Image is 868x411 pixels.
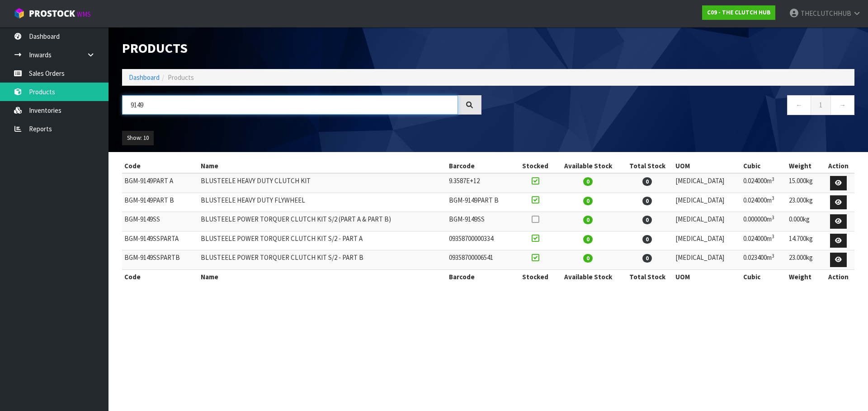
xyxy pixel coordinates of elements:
td: BGM-9149PART B [447,193,516,212]
td: BGM-9149SSPARTA [122,231,198,250]
td: 0.000kg [787,212,823,231]
th: Barcode [447,269,516,284]
th: Code [122,159,198,173]
sup: 3 [772,214,774,221]
td: 9.3587E+12 [447,173,516,193]
td: 09358700000334 [447,231,516,250]
span: 0 [583,197,593,205]
td: 23.000kg [787,250,823,270]
th: Total Stock [622,269,674,284]
td: 0.024000m [741,193,787,212]
td: BGM-9149PART B [122,193,198,212]
th: Weight [787,269,823,284]
th: Name [198,269,446,284]
td: BGM-9149SSPARTB [122,250,198,270]
td: 0.000000m [741,212,787,231]
td: BLUSTEELE HEAVY DUTY FLYWHEEL [198,193,446,212]
span: 0 [583,254,593,263]
a: → [830,95,854,115]
td: BLUSTEELE POWER TORQUER CLUTCH KIT S/2 (PART A & PART B) [198,212,446,231]
a: 1 [811,95,831,115]
span: 0 [642,197,652,205]
td: [MEDICAL_DATA] [673,250,741,270]
span: Products [168,73,194,82]
a: Dashboard [129,73,160,82]
td: 23.000kg [787,193,823,212]
span: ProStock [29,8,75,19]
small: WMS [77,10,91,18]
th: UOM [673,159,741,173]
span: 0 [583,177,593,186]
td: 0.024000m [741,231,787,250]
input: Search products [122,95,458,115]
td: BGM-9149PART A [122,173,198,193]
th: Stocked [515,159,555,173]
th: Code [122,269,198,284]
td: [MEDICAL_DATA] [673,193,741,212]
th: Total Stock [622,159,674,173]
img: cube-alt.png [14,8,25,19]
td: 0.023400m [741,250,787,270]
th: UOM [673,269,741,284]
a: ← [787,95,811,115]
sup: 3 [772,233,774,240]
strong: C09 - THE CLUTCH HUB [707,9,770,16]
td: 09358700006541 [447,250,516,270]
td: 15.000kg [787,173,823,193]
td: BGM-9149SS [122,212,198,231]
td: BLUSTEELE HEAVY DUTY CLUTCH KIT [198,173,446,193]
td: [MEDICAL_DATA] [673,173,741,193]
button: Show: 10 [122,131,154,145]
span: 0 [642,216,652,224]
span: 0 [642,254,652,263]
h1: Products [122,41,481,55]
span: THECLUTCHHUB [801,9,851,18]
th: Cubic [741,159,787,173]
sup: 3 [772,253,774,259]
td: 14.700kg [787,231,823,250]
td: 0.024000m [741,173,787,193]
span: 0 [642,235,652,244]
th: Barcode [447,159,516,173]
span: 0 [642,177,652,186]
td: [MEDICAL_DATA] [673,231,741,250]
th: Cubic [741,269,787,284]
sup: 3 [772,176,774,182]
th: Weight [787,159,823,173]
th: Name [198,159,446,173]
td: BLUSTEELE POWER TORQUER CLUTCH KIT S/2 - PART A [198,231,446,250]
td: BLUSTEELE POWER TORQUER CLUTCH KIT S/2 - PART B [198,250,446,270]
span: 0 [583,235,593,244]
span: 0 [583,216,593,224]
th: Action [823,159,854,173]
th: Stocked [515,269,555,284]
th: Available Stock [555,159,622,173]
sup: 3 [772,195,774,201]
td: BGM-9149SS [447,212,516,231]
th: Available Stock [555,269,622,284]
td: [MEDICAL_DATA] [673,212,741,231]
nav: Page navigation [495,95,854,117]
th: Action [823,269,854,284]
